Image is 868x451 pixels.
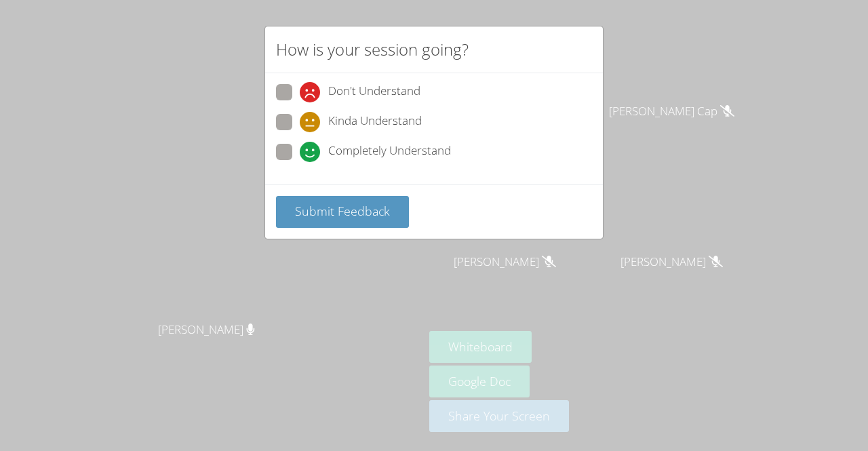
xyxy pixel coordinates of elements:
[328,142,451,162] span: Completely Understand
[276,37,469,62] h2: How is your session going?
[276,196,409,228] button: Submit Feedback
[328,82,420,102] span: Don't Understand
[328,112,422,132] span: Kinda Understand
[295,203,390,219] span: Submit Feedback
